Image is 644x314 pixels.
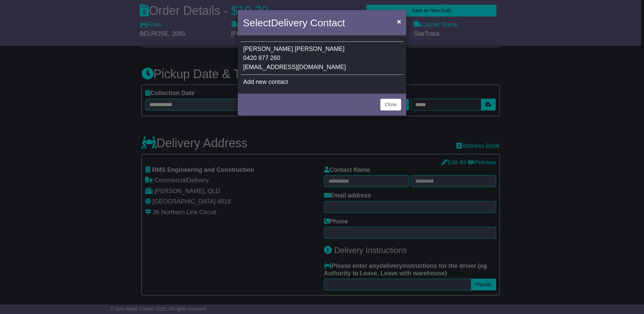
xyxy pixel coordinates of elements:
span: Contact [310,17,345,28]
button: Close [380,99,401,111]
span: [PERSON_NAME] [243,45,293,52]
span: 0420 977 260 [243,55,280,61]
span: Delivery [271,17,307,28]
span: [PERSON_NAME] [295,45,345,52]
h4: Select [243,15,345,30]
button: < Back [355,99,378,111]
span: [EMAIL_ADDRESS][DOMAIN_NAME] [243,64,346,70]
span: × [397,18,401,25]
button: Close [394,14,405,28]
span: Add new contact [243,78,288,85]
